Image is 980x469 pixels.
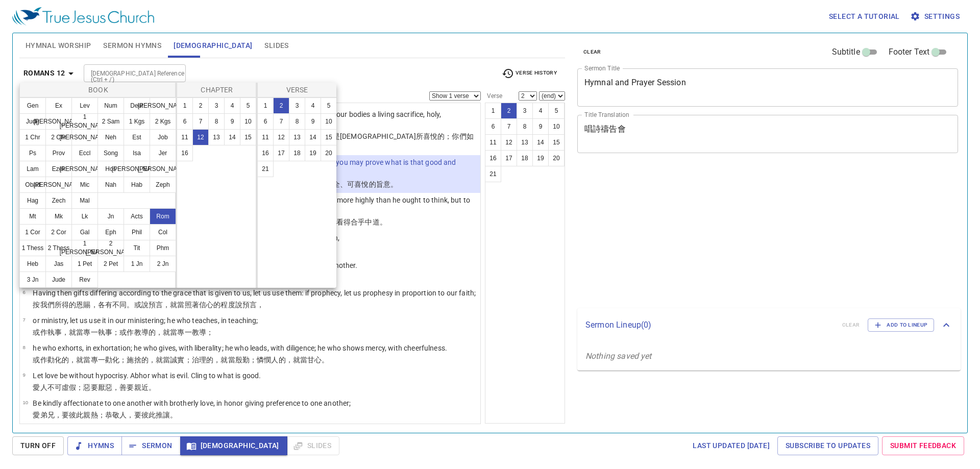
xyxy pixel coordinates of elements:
button: Hos [97,161,124,177]
button: Eph [97,224,124,240]
button: 16 [177,145,193,161]
button: 15 [240,129,256,145]
button: 1 Kgs [124,113,150,130]
button: Neh [97,129,124,145]
button: 12 [273,129,289,145]
button: Prov [45,145,72,161]
p: Verse [260,85,334,95]
button: 13 [289,129,305,145]
button: 9 [305,113,321,130]
button: Rev [71,271,98,288]
button: 7 [192,113,209,130]
button: 6 [257,113,274,130]
button: Hag [19,192,46,209]
button: 1 Cor [19,224,46,240]
button: Jer [150,145,176,161]
button: 17 [273,145,289,161]
button: 2 Sam [97,113,124,130]
button: Mic [71,177,98,193]
button: Ezek [45,161,72,177]
button: 5 [240,97,256,114]
button: Phil [124,224,150,240]
button: Est [124,129,150,145]
button: 8 [208,113,225,130]
p: Chapter [179,85,255,95]
button: 9 [224,113,240,130]
button: 3 [289,97,305,114]
button: 15 [321,129,337,145]
button: 2 [273,97,289,114]
button: [PERSON_NAME] [150,161,176,177]
button: Zech [45,192,72,209]
button: Mt [19,208,46,225]
button: Lk [71,208,98,225]
button: 6 [177,113,193,130]
button: 8 [289,113,305,130]
button: 11 [177,129,193,145]
button: Nah [97,177,124,193]
button: Phm [150,240,176,256]
button: Jn [97,208,124,225]
button: Acts [124,208,150,225]
button: Gen [19,97,46,114]
button: 2 Pet [97,256,124,272]
button: 4 [224,97,240,114]
button: Song [97,145,124,161]
button: 11 [257,129,274,145]
button: 2 Cor [45,224,72,240]
button: Lev [71,97,98,114]
button: Gal [71,224,98,240]
button: [PERSON_NAME] [71,161,98,177]
button: 2 Kgs [150,113,176,130]
button: 13 [208,129,225,145]
button: Tit [124,240,150,256]
button: Heb [19,256,46,272]
button: 2 [192,97,209,114]
button: 10 [240,113,256,130]
button: Col [150,224,176,240]
button: Ps [19,145,46,161]
button: 2 Thess [45,240,72,256]
button: 1 [177,97,193,114]
button: 7 [273,113,289,130]
button: 16 [257,145,274,161]
button: Hab [124,177,150,193]
button: Mk [45,208,72,225]
button: Jude [45,271,72,288]
button: 20 [321,145,337,161]
button: 2 [PERSON_NAME] [97,240,124,256]
button: Rom [150,208,176,225]
button: Deut [124,97,150,114]
button: 5 [321,97,337,114]
button: 3 Jn [19,271,46,288]
button: Mal [71,192,98,209]
button: [PERSON_NAME] [45,113,72,130]
button: 1 Thess [19,240,46,256]
button: Lam [19,161,46,177]
button: [PERSON_NAME] [71,129,98,145]
button: Isa [124,145,150,161]
button: 3 [208,97,225,114]
button: Zeph [150,177,176,193]
button: [PERSON_NAME] [124,161,150,177]
button: [PERSON_NAME] [45,177,72,193]
button: Eccl [71,145,98,161]
button: 4 [305,97,321,114]
button: 12 [192,129,209,145]
button: 1 Jn [124,256,150,272]
button: [PERSON_NAME] [150,97,176,114]
button: Jas [45,256,72,272]
button: 1 [PERSON_NAME] [71,240,98,256]
button: 19 [305,145,321,161]
button: 1 Pet [71,256,98,272]
button: 1 [257,97,274,114]
button: Num [97,97,124,114]
button: 2 Chr [45,129,72,145]
button: Ex [45,97,72,114]
button: 18 [289,145,305,161]
button: Obad [19,177,46,193]
p: Book [22,85,175,95]
button: 14 [224,129,240,145]
button: 10 [321,113,337,130]
button: Judg [19,113,46,130]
